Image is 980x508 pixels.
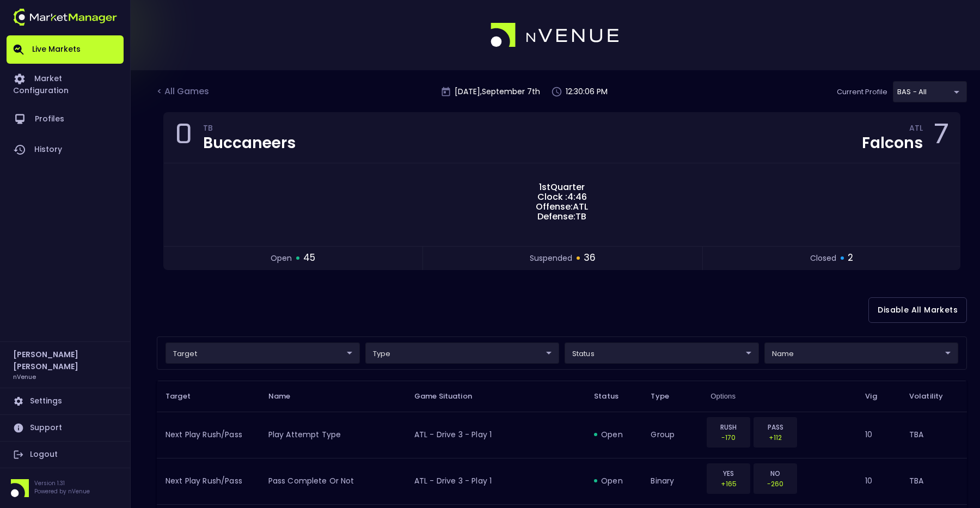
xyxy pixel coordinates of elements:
[260,458,406,504] td: Pass Complete or Not
[856,412,901,458] td: 10
[7,442,124,468] a: Logout
[865,391,891,401] span: Vig
[268,391,305,401] span: Name
[157,412,260,458] td: Next Play Rush/Pass
[714,422,743,432] p: RUSH
[651,391,683,401] span: Type
[714,432,743,443] p: -170
[642,458,702,504] td: binary
[414,391,486,401] span: Game Situation
[848,251,853,265] span: 2
[157,85,211,99] div: < All Games
[856,458,901,504] td: 10
[365,342,560,364] div: target
[909,391,957,401] span: Volatility
[7,134,124,165] a: History
[157,458,260,504] td: Next Play Rush/Pass
[534,192,590,202] span: Clock : 4:46
[862,136,923,151] div: Falcons
[175,121,192,154] div: 0
[34,487,90,495] p: Powered by nVenue
[761,468,790,479] p: NO
[7,64,124,104] a: Market Configuration
[7,388,124,414] a: Settings
[13,372,36,381] h3: nVenue
[566,86,608,97] p: 12:30:06 PM
[532,202,591,212] span: Offense: ATL
[901,412,967,458] td: TBA
[406,412,585,458] td: ATL - Drive 3 - Play 1
[714,468,743,479] p: YES
[271,253,292,264] span: open
[303,251,315,265] span: 45
[761,422,790,432] p: PASS
[901,458,967,504] td: TBA
[13,9,117,26] img: logo
[565,342,759,364] div: target
[534,212,590,222] span: Defense: TB
[166,391,205,401] span: Target
[203,136,296,151] div: Buccaneers
[764,342,959,364] div: target
[702,381,856,412] th: Options
[166,342,360,364] div: target
[455,86,540,97] p: [DATE] , September 7 th
[868,297,967,323] button: Disable All Markets
[909,125,923,134] div: ATL
[714,479,743,489] p: +165
[406,458,585,504] td: ATL - Drive 3 - Play 1
[491,23,620,48] img: logo
[7,35,124,64] a: Live Markets
[584,251,596,265] span: 36
[536,182,588,192] span: 1st Quarter
[203,125,296,134] div: TB
[761,432,790,443] p: +112
[7,415,124,441] a: Support
[34,479,90,487] p: Version 1.31
[13,348,117,372] h2: [PERSON_NAME] [PERSON_NAME]
[642,412,702,458] td: group
[530,253,572,264] span: suspended
[594,475,633,486] div: open
[7,104,124,134] a: Profiles
[934,121,949,154] div: 7
[810,253,836,264] span: closed
[594,391,633,401] span: Status
[7,479,124,497] div: Version 1.31Powered by nVenue
[594,429,633,440] div: open
[893,81,967,102] div: target
[837,87,887,97] p: Current Profile
[260,412,406,458] td: Play Attempt Type
[761,479,790,489] p: -260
